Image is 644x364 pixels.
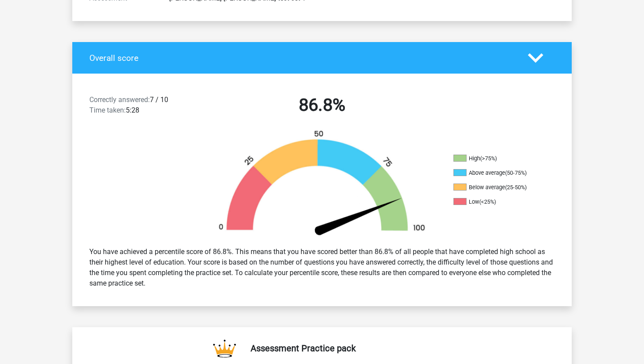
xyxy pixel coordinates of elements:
h2: 86.8% [209,95,435,116]
li: Above average [453,169,541,177]
span: Correctly answered: [89,95,150,104]
div: (25-50%) [505,184,527,191]
span: Time taken: [89,106,126,114]
div: (>75%) [480,155,497,162]
div: (<25%) [479,198,496,205]
div: 7 / 10 5:28 [83,95,202,119]
li: Low [453,198,541,206]
div: You have achieved a percentile score of 86.8%. This means that you have scored better than 86.8% ... [83,243,561,292]
li: High [453,155,541,163]
li: Below average [453,184,541,191]
div: (50-75%) [505,170,527,176]
h4: Overall score [89,53,515,63]
img: 87.ad340e3c98c4.png [204,130,440,240]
